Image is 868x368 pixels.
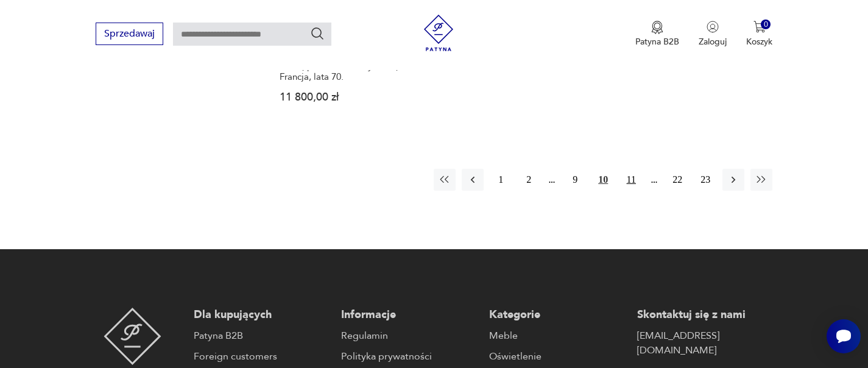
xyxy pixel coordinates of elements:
[104,308,161,365] img: Patyna - sklep z meblami i dekoracjami vintage
[635,21,679,48] button: Patyna B2B
[194,308,330,322] p: Dla kupujących
[310,26,325,41] button: Szukaj
[707,21,719,33] img: Ikonka użytkownika
[341,349,477,364] a: Polityka prywatności
[746,36,772,48] p: Koszyk
[761,19,771,30] div: 0
[489,308,625,322] p: Kategorie
[694,169,716,191] button: 23
[699,36,727,48] p: Zaloguj
[620,169,642,191] button: 11
[635,21,679,48] a: Ikona medaluPatyna B2B
[96,30,163,39] a: Sprzedawaj
[746,21,772,48] button: 0Koszyk
[753,21,766,33] img: Ikona koszyka
[564,169,586,191] button: 9
[827,319,861,353] iframe: Smartsupp widget button
[194,328,330,343] a: Patyna B2B
[651,21,663,34] img: Ikona medalu
[280,41,427,82] h3: Sofa Togo dwuosobowa vintage, proj. [PERSON_NAME] dla Ligne Roset, perłowo różowy welur, Francja,...
[420,15,457,51] img: Patyna - sklep z meblami i dekoracjami vintage
[490,169,512,191] button: 1
[518,169,540,191] button: 2
[637,308,773,322] p: Skontaktuj się z nami
[341,328,477,343] a: Regulamin
[592,169,614,191] button: 10
[489,349,625,364] a: Oświetlenie
[635,36,679,48] p: Patyna B2B
[194,349,330,364] a: Foreign customers
[96,23,163,45] button: Sprzedawaj
[341,308,477,322] p: Informacje
[489,328,625,343] a: Meble
[699,21,727,48] button: Zaloguj
[637,328,773,358] a: [EMAIL_ADDRESS][DOMAIN_NAME]
[666,169,688,191] button: 22
[280,92,427,102] p: 11 800,00 zł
